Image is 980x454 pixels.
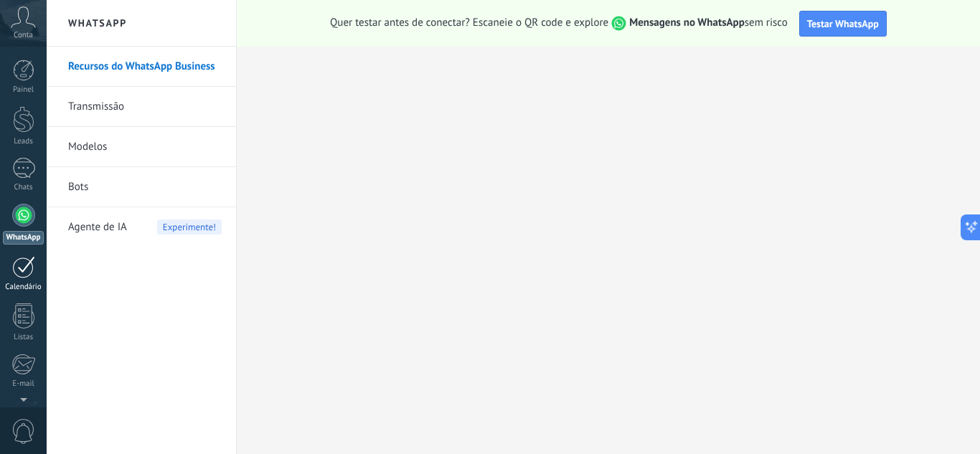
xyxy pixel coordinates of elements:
div: Painel [3,85,44,95]
span: Agente de IA [68,207,127,247]
li: Recursos do WhatsApp Business [47,47,236,87]
li: Transmissão [47,87,236,127]
div: Listas [3,333,44,342]
a: Agente de IAExperimente! [68,207,222,247]
a: Recursos do WhatsApp Business [68,47,222,87]
a: Transmissão [68,87,222,127]
a: Bots [68,167,222,207]
span: Testar WhatsApp [807,17,879,30]
button: Testar WhatsApp [799,11,887,37]
strong: Mensagens no WhatsApp [629,16,745,29]
span: Quer testar antes de conectar? Escaneie o QR code e explore sem risco [330,16,788,31]
span: Conta [14,31,33,40]
div: Calendário [3,283,44,292]
li: Bots [47,167,236,207]
div: WhatsApp [3,231,44,245]
span: Experimente! [157,219,222,235]
li: Agente de IA [47,207,236,247]
li: Modelos [47,127,236,167]
a: Modelos [68,127,222,167]
div: Chats [3,183,44,192]
div: E-mail [3,379,44,389]
div: Leads [3,137,44,146]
